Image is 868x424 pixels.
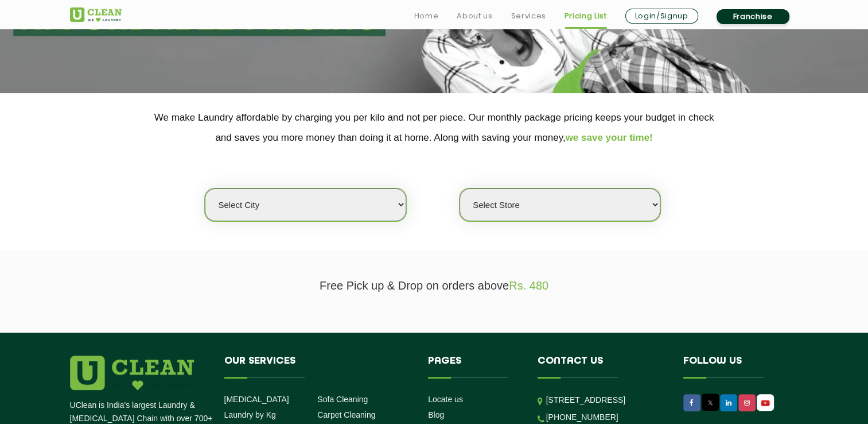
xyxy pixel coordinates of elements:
[317,395,368,404] a: Sofa Cleaning
[224,395,289,404] a: [MEDICAL_DATA]
[565,9,607,23] a: Pricing List
[546,413,618,422] a: [PHONE_NUMBER]
[511,9,546,23] a: Services
[224,356,411,377] h4: Our Services
[70,7,122,22] img: UClean Laundry and Dry Cleaning
[566,132,653,143] span: we save your time!
[317,410,375,419] a: Carpet Cleaning
[625,9,698,24] a: Login/Signup
[758,397,773,409] img: UClean Laundry and Dry Cleaning
[428,356,520,377] h4: Pages
[414,9,439,23] a: Home
[457,9,492,23] a: About us
[428,395,463,404] a: Locate us
[717,9,789,24] a: Franchise
[509,279,548,292] span: Rs. 480
[538,356,666,377] h4: Contact us
[70,356,194,390] img: logo.png
[683,356,784,377] h4: Follow us
[546,394,666,407] p: [STREET_ADDRESS]
[70,279,799,292] p: Free Pick up & Drop on orders above
[428,410,444,419] a: Blog
[224,410,276,419] a: Laundry by Kg
[70,107,799,148] p: We make Laundry affordable by charging you per kilo and not per piece. Our monthly package pricin...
